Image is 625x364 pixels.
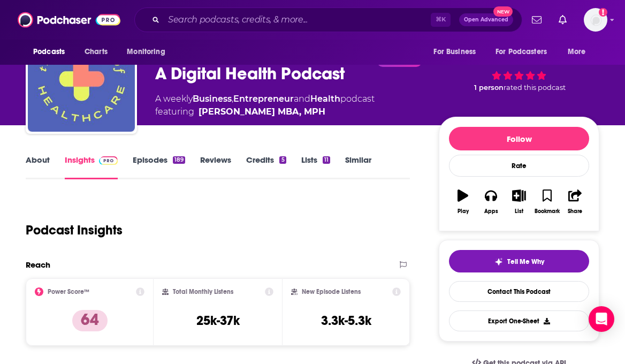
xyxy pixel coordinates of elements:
[26,42,79,62] button: open menu
[119,42,179,62] button: open menu
[496,44,547,59] span: For Podcasters
[155,93,375,118] div: A weekly podcast
[474,84,504,92] span: 1 person
[458,208,469,215] div: Play
[426,42,489,62] button: open menu
[505,183,533,221] button: List
[302,288,361,295] h2: New Episode Listens
[164,11,431,28] input: Search podcasts, credits, & more...
[321,313,371,329] h3: 3.3k-5.3k
[494,257,503,266] img: tell me why sparkle
[584,8,607,32] img: User Profile
[484,208,498,215] div: Apps
[449,155,589,177] div: Rate
[533,183,561,221] button: Bookmark
[233,94,294,104] a: Entrepreneur
[134,7,522,32] div: Search podcasts, credits, & more...
[431,13,451,27] span: ⌘ K
[294,94,310,104] span: and
[568,208,582,215] div: Share
[26,260,50,270] h2: Reach
[72,310,108,331] p: 64
[568,44,586,59] span: More
[489,42,562,62] button: open menu
[127,44,165,59] span: Monitoring
[561,183,589,221] button: Share
[85,44,108,59] span: Charts
[464,17,508,22] span: Open Advanced
[196,313,240,329] h3: 25k-37k
[433,44,476,59] span: For Business
[279,156,286,164] div: 5
[528,11,546,29] a: Show notifications dropdown
[78,42,114,62] a: Charts
[173,288,233,295] h2: Total Monthly Listens
[449,127,589,150] button: Follow
[310,94,340,104] a: Health
[99,156,118,165] img: Podchaser Pro
[323,156,330,164] div: 11
[173,156,185,164] div: 189
[589,306,614,332] div: Open Intercom Messenger
[345,155,371,179] a: Similar
[48,288,89,295] h2: Power Score™
[246,155,286,179] a: Credits5
[504,84,566,92] span: rated this podcast
[515,208,523,215] div: List
[584,8,607,32] span: Logged in as weareheadstart
[507,257,544,266] span: Tell Me Why
[199,105,325,118] a: Halle Tecco MBA, MPH
[459,13,513,26] button: Open AdvancedNew
[477,183,505,221] button: Apps
[133,155,185,179] a: Episodes189
[26,155,50,179] a: About
[439,32,599,99] div: 64 1 personrated this podcast
[449,281,589,302] a: Contact This Podcast
[554,11,571,29] a: Show notifications dropdown
[599,8,607,17] svg: Add a profile image
[232,94,233,104] span: ,
[584,8,607,32] button: Show profile menu
[18,10,120,30] img: Podchaser - Follow, Share and Rate Podcasts
[493,6,513,17] span: New
[26,222,123,238] h1: Podcast Insights
[65,155,118,179] a: InsightsPodchaser Pro
[449,250,589,272] button: tell me why sparkleTell Me Why
[449,310,589,331] button: Export One-Sheet
[28,25,135,132] img: The Heart of Healthcare | A Digital Health Podcast
[301,155,330,179] a: Lists11
[200,155,231,179] a: Reviews
[193,94,232,104] a: Business
[535,208,560,215] div: Bookmark
[449,183,477,221] button: Play
[33,44,65,59] span: Podcasts
[155,105,375,118] span: featuring
[560,42,599,62] button: open menu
